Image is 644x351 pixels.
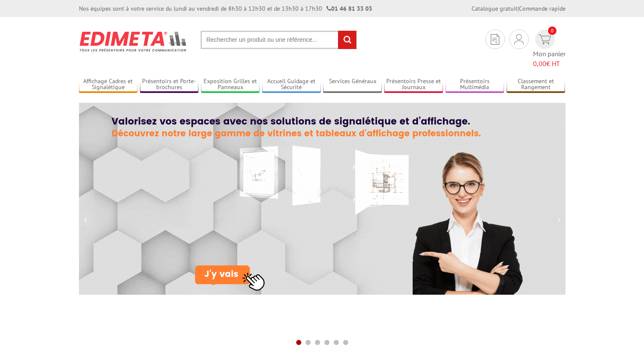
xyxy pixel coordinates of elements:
[323,78,382,92] a: Services Généraux
[338,31,356,49] input: rechercher
[201,78,260,92] a: Exposition Grilles et Panneaux
[472,5,518,12] a: Catalogue gratuit
[446,78,504,92] a: Présentoirs Multimédia
[533,59,546,68] span: 0,00
[79,78,138,92] a: Affichage Cadres et Signalétique
[539,35,551,44] img: devis rapide
[491,34,499,45] img: devis rapide
[533,59,565,69] span: € HT
[514,34,524,44] img: devis rapide
[533,49,565,69] span: Mon panier
[79,4,372,13] div: Nos équipes sont à votre service du lundi au vendredi de 8h30 à 12h30 et de 13h30 à 17h30
[548,26,557,35] span: 0
[472,4,565,13] div: |
[326,5,372,12] strong: 01 46 81 33 03
[507,78,565,92] a: Classement et Rangement
[384,78,443,92] a: Présentoirs Presse et Journaux
[519,5,565,12] a: Commande rapide
[262,78,321,92] a: Accueil Guidage et Sécurité
[533,29,565,69] a: devis rapide 0 Mon panier 0,00€ HT
[201,31,357,49] input: Rechercher un produit ou une référence...
[79,26,188,57] img: Présentoir, panneau, stand - Edimeta - PLV, affichage, mobilier bureau, entreprise
[140,78,199,92] a: Présentoirs et Porte-brochures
